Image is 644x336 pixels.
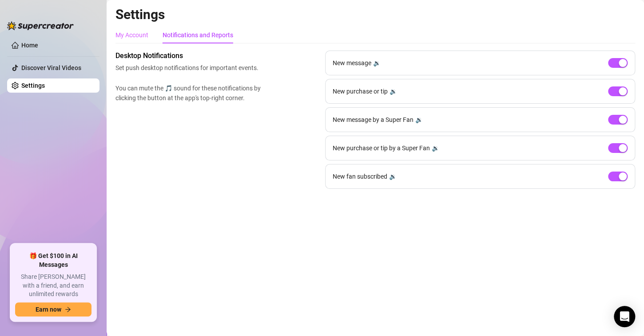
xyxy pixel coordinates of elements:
[36,306,61,313] span: Earn now
[373,58,381,68] div: 🔉
[163,30,233,40] div: Notifications and Reports
[389,172,397,181] div: 🔉
[115,6,635,23] h2: Settings
[21,42,38,49] a: Home
[333,143,430,153] span: New purchase or tip by a Super Fan
[115,51,265,61] span: Desktop Notifications
[15,302,91,316] button: Earn nowarrow-right
[21,82,45,89] a: Settings
[390,86,397,96] div: 🔉
[115,63,265,73] span: Set push desktop notifications for important events.
[333,115,413,125] span: New message by a Super Fan
[333,86,388,96] span: New purchase or tip
[65,306,71,313] span: arrow-right
[15,273,91,299] span: Share [PERSON_NAME] with a friend, and earn unlimited rewards
[15,252,91,269] span: 🎁 Get $100 in AI Messages
[115,83,265,103] span: You can mute the 🎵 sound for these notifications by clicking the button at the app's top-right co...
[614,306,635,327] div: Open Intercom Messenger
[333,172,387,181] span: New fan subscribed
[432,143,439,153] div: 🔉
[115,30,148,40] div: My Account
[415,115,423,125] div: 🔉
[21,64,81,71] a: Discover Viral Videos
[7,21,74,30] img: logo-BBDzfeDw.svg
[333,58,371,68] span: New message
